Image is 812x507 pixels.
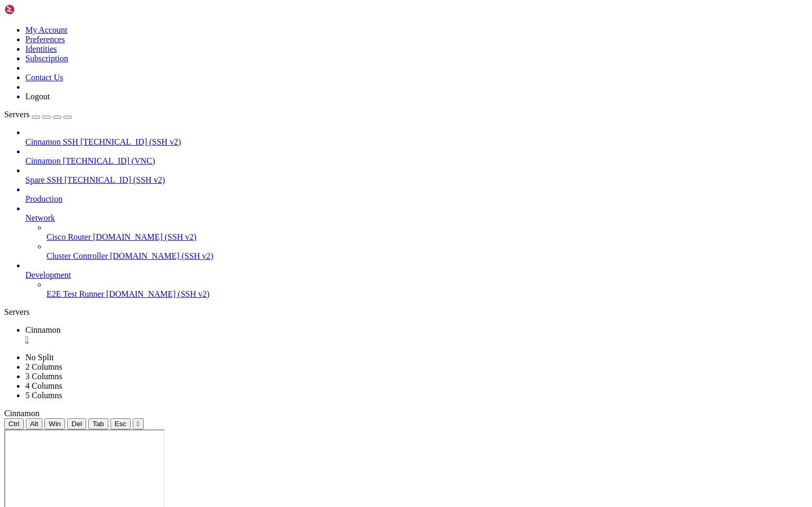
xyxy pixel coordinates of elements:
[25,25,68,34] a: My Account
[47,251,108,260] span: Cluster Controller
[47,289,808,299] a: E2E Test Runner [DOMAIN_NAME] (SSH v2)
[4,409,40,418] span: Cinnamon
[25,362,62,371] a: 2 Columns
[25,175,62,184] span: Spare SSH
[25,325,808,344] a: Cinnamon
[4,110,30,119] span: Servers
[4,110,72,119] a: Servers
[47,223,808,242] li: Cisco Router [DOMAIN_NAME] (SSH v2)
[93,420,104,428] span: Tab
[25,35,65,44] a: Preferences
[25,137,78,146] span: Cinnamon SSH
[47,289,104,298] span: E2E Test Runner
[71,420,82,428] span: Del
[4,4,65,15] img: Shellngn
[88,418,108,429] button: Tab
[25,175,808,185] a: Spare SSH [TECHNICAL_ID] (SSH v2)
[47,232,808,242] a: Cisco Router [DOMAIN_NAME] (SSH v2)
[25,185,808,204] li: Production
[4,418,24,429] button: Ctrl
[67,418,86,429] button: Del
[80,137,181,146] span: [TECHNICAL_ID] (SSH v2)
[25,353,54,362] a: No Split
[63,156,155,165] span: [TECHNICAL_ID] (VNC)
[25,44,57,53] a: Identities
[25,325,61,334] span: Cinnamon
[25,194,62,203] span: Production
[47,251,808,261] a: Cluster Controller [DOMAIN_NAME] (SSH v2)
[25,381,62,390] a: 4 Columns
[25,270,808,280] a: Development
[25,73,63,82] a: Contact Us
[133,418,144,429] button: 
[26,418,43,429] button: Alt
[25,391,62,400] a: 5 Columns
[25,92,50,101] a: Logout
[115,420,126,428] span: Esc
[47,232,91,241] span: Cisco Router
[25,204,808,261] li: Network
[44,418,65,429] button: Win
[137,420,140,428] div: 
[25,54,68,63] a: Subscription
[30,420,39,428] span: Alt
[106,289,210,298] span: [DOMAIN_NAME] (SSH v2)
[25,270,71,279] span: Development
[8,420,20,428] span: Ctrl
[110,251,214,260] span: [DOMAIN_NAME] (SSH v2)
[49,420,61,428] span: Win
[4,307,808,317] div: Servers
[25,156,61,165] span: Cinnamon
[25,137,808,147] a: Cinnamon SSH [TECHNICAL_ID] (SSH v2)
[93,232,197,241] span: [DOMAIN_NAME] (SSH v2)
[25,213,55,222] span: Network
[25,147,808,166] li: Cinnamon [TECHNICAL_ID] (VNC)
[25,156,808,166] a: Cinnamon [TECHNICAL_ID] (VNC)
[25,128,808,147] li: Cinnamon SSH [TECHNICAL_ID] (SSH v2)
[110,418,131,429] button: Esc
[64,175,165,184] span: [TECHNICAL_ID] (SSH v2)
[25,335,808,344] a: 
[25,194,808,204] a: Production
[25,166,808,185] li: Spare SSH [TECHNICAL_ID] (SSH v2)
[25,372,62,381] a: 3 Columns
[47,242,808,261] li: Cluster Controller [DOMAIN_NAME] (SSH v2)
[25,261,808,299] li: Development
[25,213,808,223] a: Network
[47,280,808,299] li: E2E Test Runner [DOMAIN_NAME] (SSH v2)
